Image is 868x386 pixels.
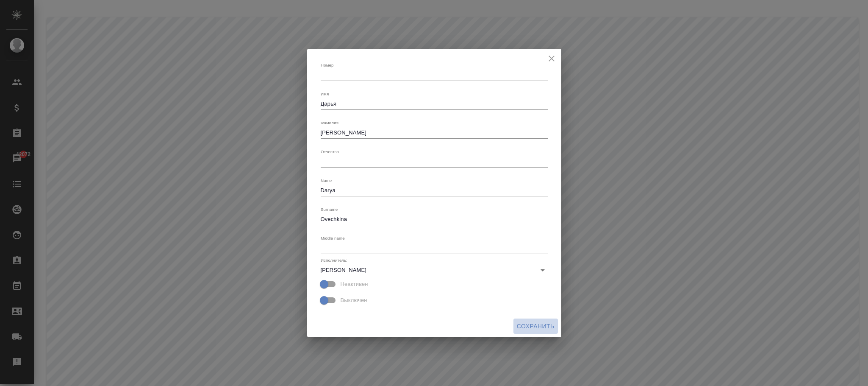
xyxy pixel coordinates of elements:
button: Open [537,264,549,276]
button: close [545,52,558,65]
label: Исполнитель: [321,258,347,262]
label: Отчество [321,149,339,154]
span: Сохранить [517,321,555,332]
label: Surname [321,207,338,211]
button: Сохранить [513,319,558,334]
label: Фамилия [321,120,338,125]
textarea: [PERSON_NAME] [321,129,548,136]
span: Неактивен [341,280,368,288]
label: Middle name [321,236,345,240]
label: Имя [321,92,329,96]
label: Name [321,178,332,182]
textarea: Darya [321,187,548,193]
textarea: Ovechkina [321,216,548,222]
textarea: Дарья [321,101,548,107]
label: Номер [321,63,333,67]
span: Выключен [341,296,367,305]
